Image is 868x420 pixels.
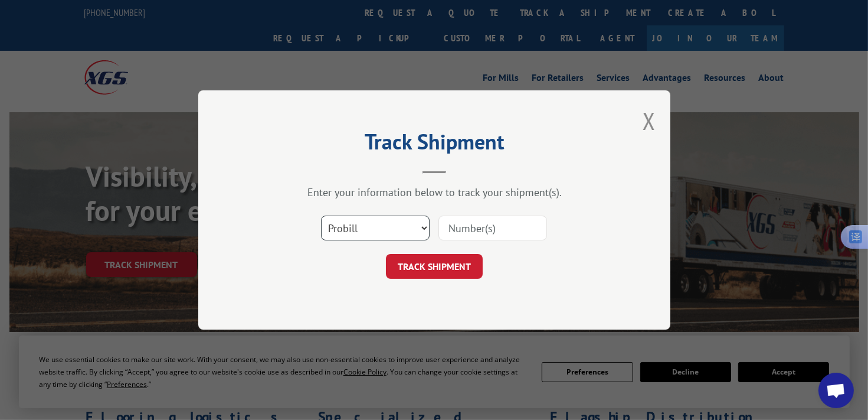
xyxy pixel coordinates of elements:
[257,134,611,156] h2: Track Shipment
[257,185,611,199] div: Enter your information below to track your shipment(s).
[643,105,656,136] button: Close modal
[438,216,547,240] input: Number(s)
[818,373,854,408] div: Open chat
[386,254,483,279] button: TRACK SHIPMENT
